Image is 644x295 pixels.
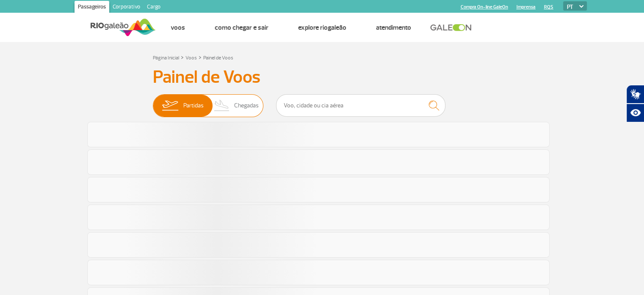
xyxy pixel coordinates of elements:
a: RQS [544,4,553,10]
a: Passageiros [75,1,109,14]
a: Voos [171,23,185,32]
span: Partidas [183,95,204,117]
a: Corporativo [109,1,144,14]
span: Chegadas [234,95,259,117]
a: Explore RIOgaleão [298,23,346,32]
a: Como chegar e sair [215,23,268,32]
a: Página Inicial [153,55,179,61]
input: Voo, cidade ou cia aérea [276,94,445,117]
a: Painel de Voos [203,55,233,61]
a: Voos [185,55,197,61]
h3: Painel de Voos [153,67,492,88]
img: slider-embarque [157,95,183,117]
a: Cargo [144,1,164,14]
a: > [199,52,202,62]
a: Imprensa [517,4,536,10]
a: Compra On-line GaleOn [461,4,508,10]
button: Abrir tradutor de língua de sinais. [626,85,644,104]
a: Atendimento [376,23,411,32]
div: Plugin de acessibilidade da Hand Talk. [626,85,644,122]
a: > [181,52,184,62]
button: Abrir recursos assistivos. [626,104,644,122]
img: slider-desembarque [210,95,235,117]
